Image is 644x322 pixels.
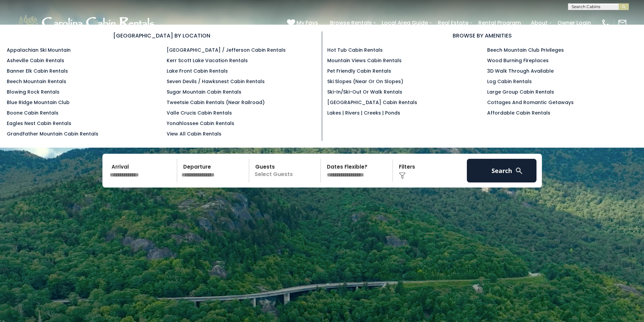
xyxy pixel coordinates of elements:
[7,109,58,116] a: Boone Cabin Rentals
[487,47,564,53] a: Beech Mountain Club Privileges
[327,17,375,29] a: Browse Rentals
[467,159,537,182] button: Search
[7,89,59,95] a: Blowing Rock Rentals
[327,99,417,106] a: [GEOGRAPHIC_DATA] Cabin Rentals
[296,19,318,27] span: My Favs
[251,159,321,182] p: Select Guests
[7,68,68,74] a: Banner Elk Cabin Rentals
[7,120,71,127] a: Eagles Nest Cabin Rentals
[7,99,70,106] a: Blue Ridge Mountain Club
[167,78,265,85] a: Seven Devils / Hawksnest Cabin Rentals
[487,57,549,64] a: Wood Burning Fireplaces
[327,57,402,64] a: Mountain Views Cabin Rentals
[618,18,627,28] img: mail-regular-white.png
[167,109,232,116] a: Valle Crucis Cabin Rentals
[7,31,317,40] h3: [GEOGRAPHIC_DATA] BY LOCATION
[17,13,157,33] img: White-1-1-2.png
[167,47,286,53] a: [GEOGRAPHIC_DATA] / Jefferson Cabin Rentals
[515,167,523,175] img: search-regular-white.png
[327,89,402,95] a: Ski-in/Ski-Out or Walk Rentals
[378,17,431,29] a: Local Area Guide
[487,78,532,85] a: Log Cabin Rentals
[7,47,71,53] a: Appalachian Ski Mountain
[327,31,638,40] h3: BROWSE BY AMENITIES
[487,68,554,74] a: 3D Walk Through Available
[487,89,554,95] a: Large Group Cabin Rentals
[475,17,524,29] a: Rental Program
[434,17,472,29] a: Real Estate
[7,78,66,85] a: Beech Mountain Rentals
[327,68,391,74] a: Pet Friendly Cabin Rentals
[527,17,551,29] a: About
[167,89,241,95] a: Sugar Mountain Cabin Rentals
[167,68,228,74] a: Lake Front Cabin Rentals
[327,78,403,85] a: Ski Slopes (Near or On Slopes)
[399,172,406,179] img: filter--v1.png
[167,99,265,106] a: Tweetsie Cabin Rentals (Near Railroad)
[167,120,234,127] a: Yonahlossee Cabin Rentals
[487,99,574,106] a: Cottages and Romantic Getaways
[287,19,320,27] a: My Favs
[7,130,98,137] a: Grandfather Mountain Cabin Rentals
[554,17,594,29] a: Owner Login
[5,129,639,150] h1: Your Adventure Starts Here
[327,47,383,53] a: Hot Tub Cabin Rentals
[601,18,611,28] img: phone-regular-white.png
[487,109,550,116] a: Affordable Cabin Rentals
[167,130,221,137] a: View All Cabin Rentals
[7,57,64,64] a: Asheville Cabin Rentals
[167,57,248,64] a: Kerr Scott Lake Vacation Rentals
[327,109,400,116] a: Lakes | Rivers | Creeks | Ponds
